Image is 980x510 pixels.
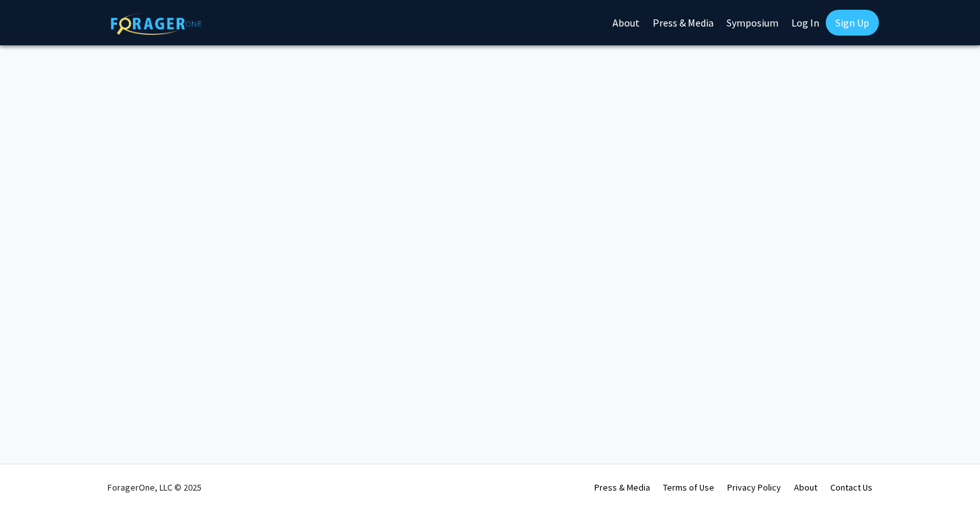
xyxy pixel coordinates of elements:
a: Sign Up [826,10,879,36]
div: ForagerOne, LLC © 2025 [108,465,202,510]
a: Privacy Policy [727,482,781,493]
a: Contact Us [830,482,872,493]
a: Terms of Use [663,482,714,493]
a: About [794,482,817,493]
a: Press & Media [594,482,650,493]
img: ForagerOne Logo [111,12,202,35]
